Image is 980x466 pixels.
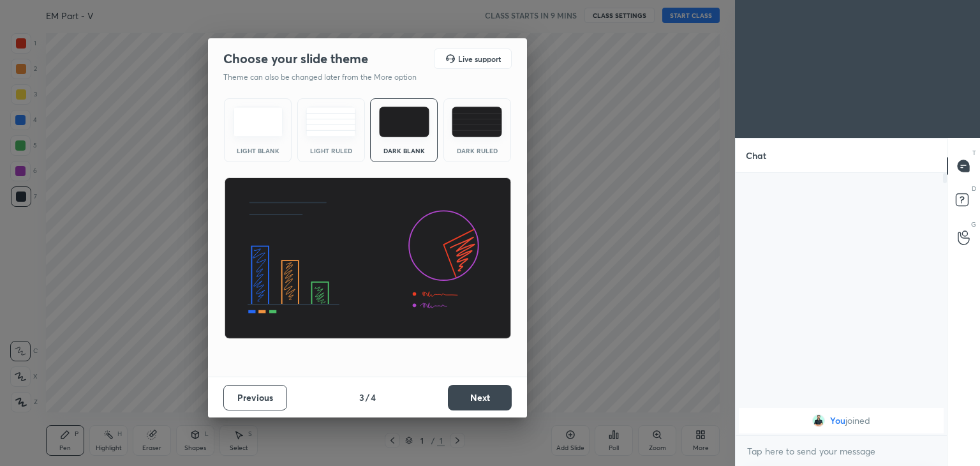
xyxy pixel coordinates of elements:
[223,71,430,83] p: Theme can also be changed later from the More option
[306,107,356,137] img: lightRuledTheme.5fabf969.svg
[972,184,976,193] p: D
[232,147,283,154] div: Light Blank
[378,147,429,154] div: Dark Blank
[223,50,368,67] h2: Choose your slide theme
[448,385,512,410] button: Next
[812,414,825,427] img: 963340471ff5441e8619d0a0448153d9.jpg
[224,177,512,340] img: darkThemeBanner.d06ce4a2.svg
[845,416,870,426] span: joined
[736,405,947,436] div: grid
[306,147,357,154] div: Light Ruled
[830,416,845,426] span: You
[366,391,369,404] h4: /
[972,148,976,158] p: T
[971,220,976,229] p: G
[223,385,287,410] button: Previous
[458,55,501,63] h5: Live support
[452,147,503,154] div: Dark Ruled
[736,139,776,172] p: Chat
[452,107,502,137] img: darkRuledTheme.de295e13.svg
[379,107,429,137] img: darkTheme.f0cc69e5.svg
[371,391,376,404] h4: 4
[233,107,283,137] img: lightTheme.e5ed3b09.svg
[359,391,364,404] h4: 3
